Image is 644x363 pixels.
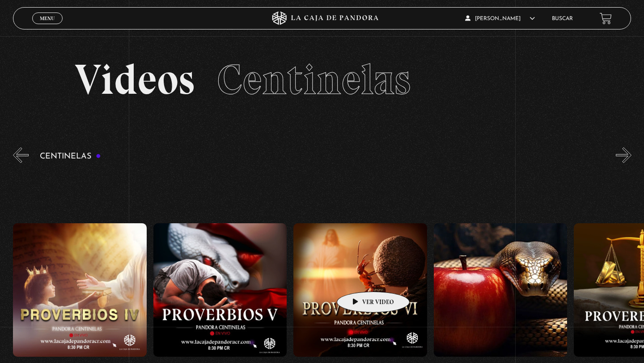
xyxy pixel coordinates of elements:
h2: Videos [75,58,569,101]
button: Previous [13,147,29,163]
span: Menu [40,16,55,21]
h3: Centinelas [40,152,101,161]
span: Cerrar [37,23,58,29]
a: Buscar [552,16,573,21]
a: View your shopping cart [600,13,612,25]
span: [PERSON_NAME] [465,16,535,21]
button: Next [616,147,631,163]
span: Centinelas [217,54,411,105]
